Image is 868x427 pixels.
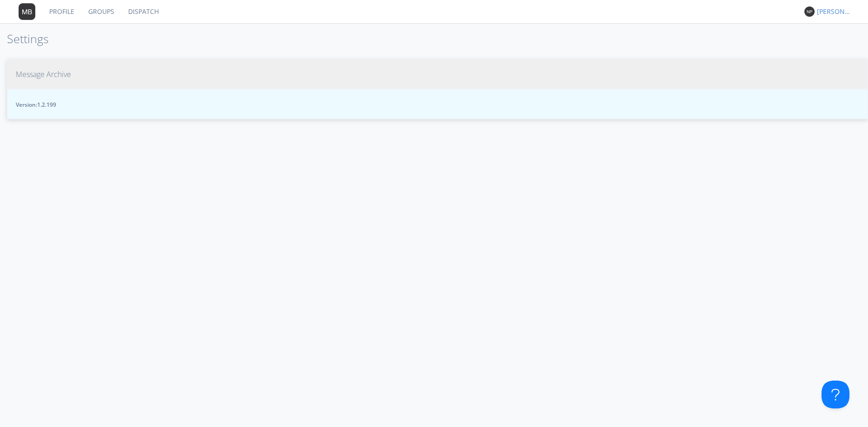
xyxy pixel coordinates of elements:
[804,6,815,17] img: 373638.png
[822,381,849,408] iframe: Toggle Customer Support
[7,89,868,119] button: Version:1.2.199
[16,69,71,80] span: Message Archive
[19,3,35,20] img: 373638.png
[16,101,859,109] span: Version: 1.2.199
[817,7,852,16] div: [PERSON_NAME] *
[7,59,868,90] button: Message Archive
